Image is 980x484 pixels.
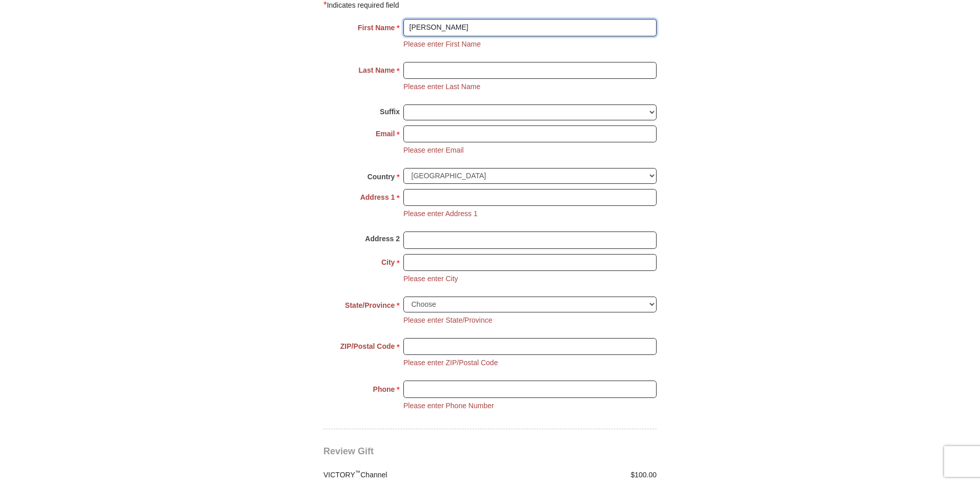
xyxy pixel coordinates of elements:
li: Please enter State/Province [403,315,493,326]
li: Please enter ZIP/Postal Code [403,357,498,368]
sup: ™ [355,469,361,475]
strong: Country [367,170,395,184]
li: Please enter Phone Number [403,401,494,411]
div: VICTORY Channel [318,470,491,480]
strong: Suffix [380,104,400,119]
strong: First Name [358,20,395,35]
li: Please enter Email [403,145,464,156]
li: Please enter First Name [403,39,481,50]
span: Review Gift [323,446,374,456]
strong: Address 1 [360,190,395,204]
strong: ZIP/Postal Code [340,339,395,353]
div: $100.00 [490,470,662,480]
strong: City [381,255,395,269]
strong: Last Name [359,63,395,77]
strong: Address 2 [365,232,400,246]
strong: Phone [373,382,395,396]
strong: State/Province [345,298,395,312]
li: Please enter Last Name [403,81,480,92]
li: Please enter City [403,273,458,284]
li: Please enter Address 1 [403,208,478,219]
strong: Email [376,127,395,141]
